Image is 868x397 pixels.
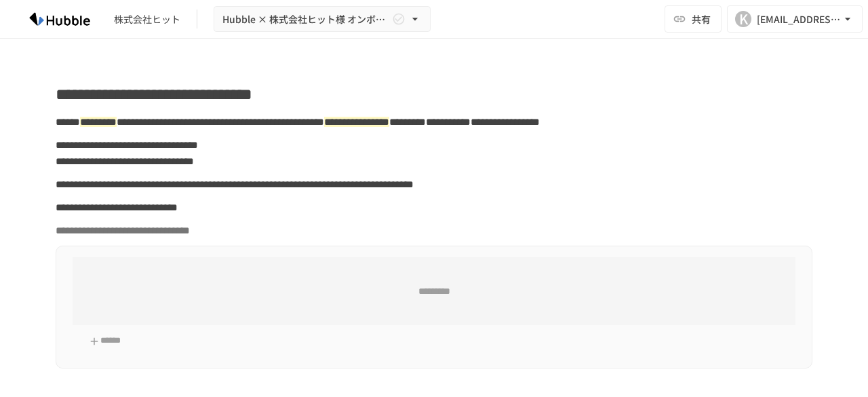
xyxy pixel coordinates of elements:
[16,8,103,30] img: HzDRNkGCf7KYO4GfwKnzITak6oVsp5RHeZBEM1dQFiQ
[665,5,722,33] button: 共有
[692,12,711,26] span: 共有
[735,11,751,27] div: K
[214,6,431,33] button: Hubble × 株式会社ヒット様 オンボーディングプロジェクト
[727,5,863,33] button: K[EMAIL_ADDRESS][DOMAIN_NAME]
[757,11,841,28] div: [EMAIL_ADDRESS][DOMAIN_NAME]
[114,12,180,26] div: 株式会社ヒット
[222,11,389,28] span: Hubble × 株式会社ヒット様 オンボーディングプロジェクト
